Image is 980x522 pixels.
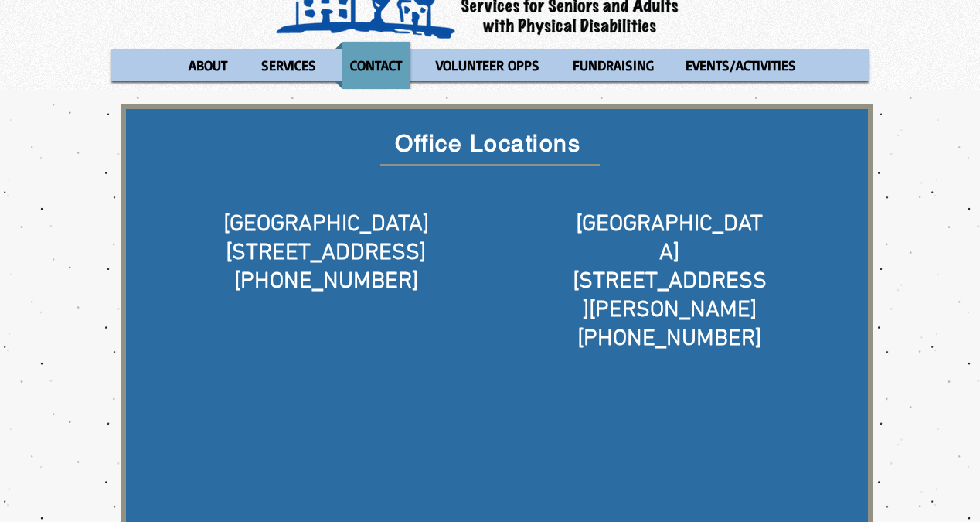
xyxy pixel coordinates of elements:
a: VOLUNTEER OPPS [421,42,554,89]
a: EVENTS/ACTIVITIES [671,42,811,89]
p: VOLUNTEER OPPS [429,42,546,89]
span: [GEOGRAPHIC_DATA] [576,210,763,268]
a: CONTACT [335,42,417,89]
p: ABOUT [182,42,234,89]
span: [GEOGRAPHIC_DATA] [223,210,429,239]
a: SERVICES [247,42,331,89]
span: [STREET_ADDRESS] [226,239,426,268]
p: EVENTS/ACTIVITIES [679,42,803,89]
p: SERVICES [254,42,323,89]
p: FUNDRAISING [566,42,661,89]
span: [PHONE_NUMBER] [577,325,761,353]
span: Office Locations [395,130,580,157]
nav: Site [111,42,869,89]
span: [PHONE_NUMBER] [234,268,418,296]
p: CONTACT [343,42,409,89]
span: [STREET_ADDRESS][PERSON_NAME] [573,268,767,325]
a: ABOUT [174,42,243,89]
a: FUNDRAISING [558,42,667,89]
